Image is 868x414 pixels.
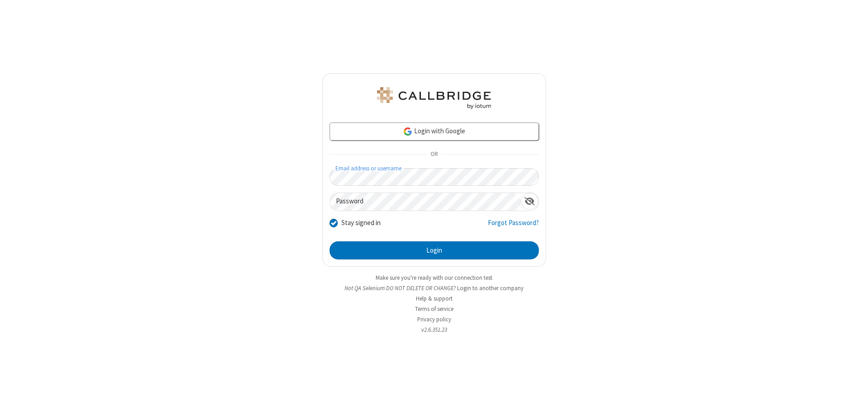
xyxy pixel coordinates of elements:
iframe: Chat [845,390,861,408]
span: OR [427,148,441,161]
a: Forgot Password? [488,218,539,235]
a: Login with Google [330,122,539,141]
img: google-icon.png [403,127,413,136]
div: Show password [521,193,538,210]
input: Email address or username [330,168,539,186]
label: Stay signed in [341,218,381,228]
button: Login [330,241,539,259]
a: Make sure you're ready with our connection test [376,274,492,282]
img: QA Selenium DO NOT DELETE OR CHANGE [375,87,493,109]
button: Login to another company [457,284,524,292]
input: Password [330,193,521,211]
a: Help & support [416,295,453,302]
a: Privacy policy [417,315,451,323]
li: Not QA Selenium DO NOT DELETE OR CHANGE? [322,284,546,292]
a: Terms of service [415,305,453,313]
li: v2.6.351.23 [322,325,546,334]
